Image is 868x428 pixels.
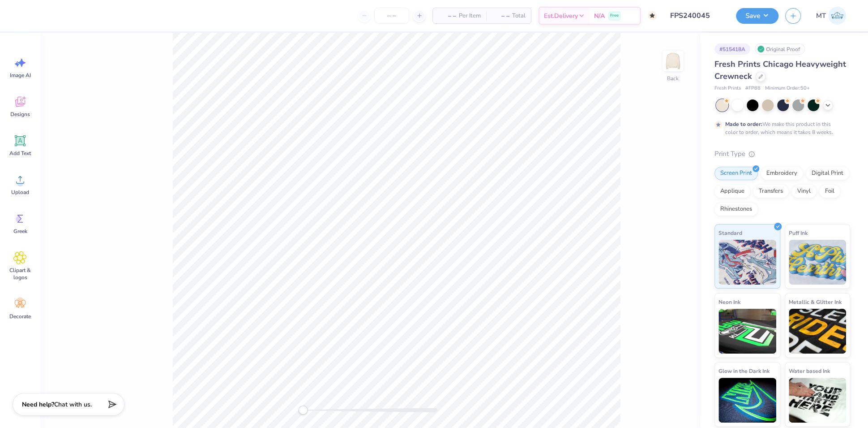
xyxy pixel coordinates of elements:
span: Standard [718,228,742,238]
span: Free [610,13,619,19]
div: Transfers [753,185,789,198]
div: Applique [714,185,750,198]
a: MT [812,7,850,25]
span: Per Item [459,11,481,21]
span: Greek [13,228,27,235]
span: # FP88 [745,85,761,92]
span: Metallic & Glitter Ink [789,297,842,307]
div: Original Proof [755,43,805,55]
span: Upload [11,189,29,196]
img: Puff Ink [789,240,847,285]
span: Minimum Order: 50 + [765,85,810,92]
img: Glow in the Dark Ink [718,378,776,423]
img: Standard [718,240,776,285]
span: Fresh Prints Chicago Heavyweight Crewneck [714,59,846,82]
div: Vinyl [791,185,817,198]
div: Back [667,74,679,82]
div: Print Type [714,149,850,159]
div: Foil [819,185,840,198]
span: Image AI [10,72,31,79]
span: N/A [594,11,605,21]
span: – – [492,11,509,21]
span: Puff Ink [789,228,808,238]
span: Clipart & logos [5,267,35,281]
strong: Made to order: [725,121,762,128]
div: Rhinestones [714,203,758,216]
img: Water based Ink [789,378,847,423]
span: Est. Delivery [544,11,578,21]
span: Designs [10,111,30,118]
span: Glow in the Dark Ink [718,366,770,376]
input: – – [374,8,409,24]
div: Embroidery [761,167,803,180]
img: Back [664,52,682,70]
span: Total [512,11,526,21]
input: Untitled Design [663,7,729,25]
span: – – [438,11,456,21]
img: Neon Ink [718,309,776,354]
span: MT [816,11,826,21]
button: Save [736,8,778,24]
div: # 515418A [714,43,750,55]
span: Neon Ink [718,297,740,307]
span: Fresh Prints [714,85,741,92]
div: We make this product in this color to order, which means it takes 8 weeks. [725,120,835,136]
div: Screen Print [714,167,758,180]
div: Accessibility label [299,406,308,415]
div: Digital Print [806,167,849,180]
img: Metallic & Glitter Ink [789,309,847,354]
span: Add Text [9,150,31,157]
span: Water based Ink [789,366,830,376]
img: Michelle Tapire [828,7,846,25]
